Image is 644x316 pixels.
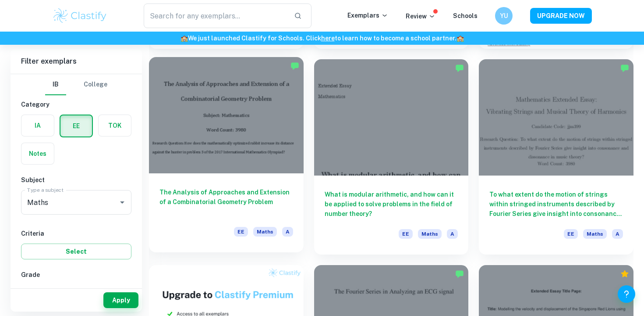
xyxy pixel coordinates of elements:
label: Type a subject [27,186,64,194]
span: 🏫 [180,35,188,42]
a: To what extent do the motion of strings within stringed instruments described by Fourier Series g... [479,59,633,254]
h6: Category [21,100,131,109]
a: The Analysis of Approaches and Extension of a Combinatorial Geometry ProblemEEMathsA [149,59,304,254]
div: Filter type choice [45,74,107,95]
button: Help and Feedback [618,285,635,303]
button: IA [21,115,54,136]
p: Review [406,11,435,21]
img: Marked [455,64,464,72]
span: A [447,229,458,239]
button: UPGRADE NOW [530,8,592,24]
h6: Grade [21,270,131,280]
input: Search for any exemplars... [144,4,287,28]
h6: Criteria [21,229,131,238]
button: EE [60,115,92,136]
button: IB [45,74,66,95]
button: Notes [21,143,54,164]
span: EE [564,229,578,239]
button: YU [495,7,513,25]
span: A [612,229,623,239]
h6: We just launched Clastify for Schools. Click to learn how to become a school partner. [2,33,642,43]
span: Maths [418,229,442,239]
span: A [282,227,293,237]
h6: Subject [21,175,131,185]
button: College [84,74,107,95]
h6: To what extent do the motion of strings within stringed instruments described by Fourier Series g... [489,190,623,219]
button: Apply [103,292,138,308]
h6: Filter exemplars [11,49,142,74]
span: Maths [583,229,607,239]
button: Select [21,244,131,259]
button: Open [116,196,128,208]
a: here [321,35,335,42]
span: EE [234,227,248,237]
span: Maths [253,227,277,237]
img: Clastify logo [52,7,108,25]
img: Marked [455,269,464,278]
a: Schools [453,12,478,19]
div: Premium [620,269,629,278]
a: What is modular arithmetic, and how can it be applied to solve problems in the field of number th... [314,59,469,254]
h6: What is modular arithmetic, and how can it be applied to solve problems in the field of number th... [325,190,458,219]
span: 🏫 [456,35,464,42]
img: Marked [290,61,299,70]
h6: The Analysis of Approaches and Extension of a Combinatorial Geometry Problem [159,187,293,216]
p: Exemplars [347,11,388,20]
h6: YU [499,11,509,21]
span: EE [399,229,413,239]
button: TOK [99,115,131,136]
img: Marked [620,64,629,72]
